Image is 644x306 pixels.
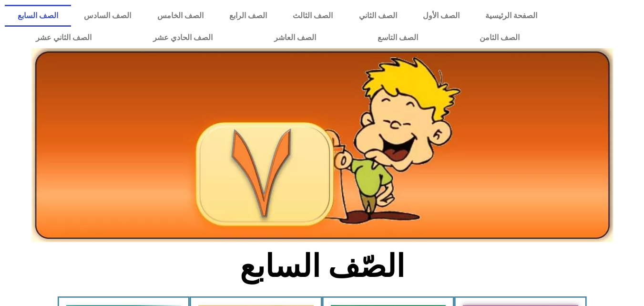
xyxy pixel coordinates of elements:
[5,5,71,27] a: الصف السابع
[216,5,280,27] a: الصف الرابع
[71,5,144,27] a: الصف السادس
[243,27,347,49] a: الصف العاشر
[346,5,410,27] a: الصف الثاني
[280,5,346,27] a: الصف الثالث
[472,5,550,27] a: الصفحة الرئيسية
[122,27,243,49] a: الصف الحادي عشر
[5,27,122,49] a: الصف الثاني عشر
[164,248,480,285] h2: الصّف السابع
[144,5,216,27] a: الصف الخامس
[410,5,472,27] a: الصف الأول
[449,27,550,49] a: الصف الثامن
[347,27,449,49] a: الصف التاسع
